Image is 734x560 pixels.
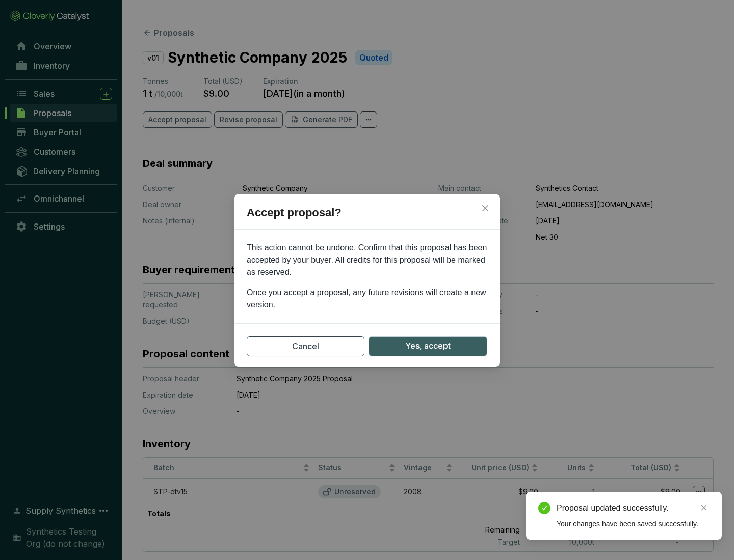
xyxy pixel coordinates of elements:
[369,336,487,356] button: Yes, accept
[481,204,489,212] span: close
[700,504,707,511] span: close
[247,287,487,311] p: Once you accept a proposal, any future revisions will create a new version.
[538,502,550,514] span: check-circle
[405,340,451,352] span: Yes, accept
[247,242,487,278] p: This action cannot be undone. Confirm that this proposal has been accepted by your buyer. All cre...
[477,204,493,212] span: Close
[292,340,319,352] span: Cancel
[557,502,710,514] div: Proposal updated successfully.
[698,502,710,513] a: Close
[247,336,364,356] button: Cancel
[477,200,493,216] button: Close
[557,518,710,529] div: Your changes have been saved successfully.
[234,204,500,230] h2: Accept proposal?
